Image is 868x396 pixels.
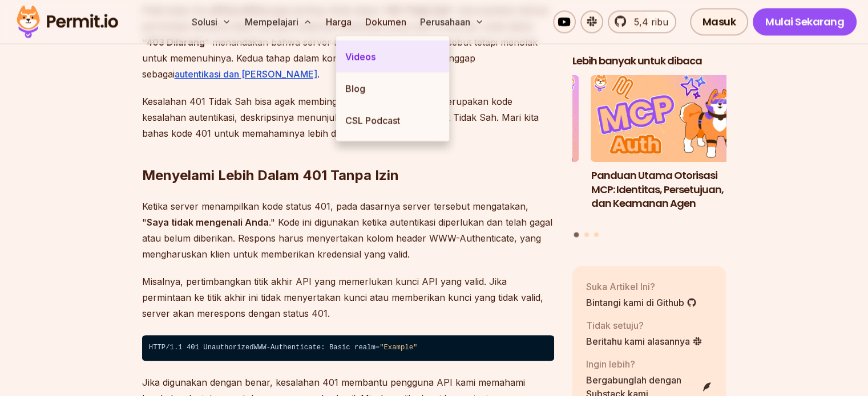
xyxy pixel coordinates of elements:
[317,68,320,80] font: .
[591,76,745,226] li: 1 dari 3
[572,76,726,239] div: Postingan
[380,344,417,352] span: "Example"
[703,14,736,28] font: Masuk
[572,54,702,68] font: Lebih banyak untuk dibaca
[326,16,352,27] font: Harga
[142,201,528,228] font: Ketika server menampilkan kode status 401, pada dasarnya server tersebut mengatakan, "
[192,16,217,27] font: Solusi
[591,76,745,226] a: Panduan Utama Otorisasi MCP: Identitas, Persetujuan, dan Keamanan AgenPanduan Utama Otorisasi MCP...
[594,232,599,237] button: Buka slide 3
[765,14,844,28] font: Mulai Sekarang
[142,335,554,361] code: HTTP/1.1 401 Unauthorized ⁠ WWW-Authenticate: Basic realm=
[175,68,317,80] a: autentikasi dan [PERSON_NAME]
[361,10,411,33] a: Dokumen
[240,10,317,33] button: Mempelajari
[586,358,635,370] font: Ingin lebih?
[336,104,449,136] a: CSL Podcast
[147,36,205,48] font: 403 Dilarang
[142,276,543,319] font: Misalnya, pertimbangkan titik akhir API yang memerlukan kunci API yang valid. Jika permintaan ke ...
[142,5,548,48] font: " menunjukkan bahwa permintaan tersebut tidak memiliki kredensial autentikasi yang valid. Di sisi...
[336,72,449,104] a: Blog
[753,8,857,35] a: Mulai Sekarang
[245,16,298,27] font: Mempelajari
[586,320,644,331] font: Tidak setuju?
[365,16,406,27] font: Dokumen
[591,168,724,211] font: Panduan Utama Otorisasi MCP: Identitas, Persetujuan, dan Keamanan Agen
[147,217,269,228] font: Saya tidak mengenali Anda
[591,76,745,162] img: Panduan Utama Otorisasi MCP: Identitas, Persetujuan, dan Keamanan Agen
[336,40,449,72] a: Videos
[187,10,236,33] button: Solusi
[425,76,579,226] li: 3 dari 3
[11,2,123,41] img: Logo izin
[142,167,399,183] font: Menyelami Lebih Dalam 401 Tanpa Izin
[142,36,538,80] font: " menandakan bahwa server memahami permintaan tersebut tetapi menolak untuk memenuhinya. Kedua ta...
[584,232,589,237] button: Buka slide 2
[586,296,697,309] a: Bintangi kami di Github
[634,16,668,27] font: 5,4 ribu
[142,96,539,139] font: Kesalahan 401 Tidak Sah bisa agak membingungkan. Meskipun 401 merupakan kode kesalahan autentikas...
[586,334,703,348] a: Beritahu kami alasannya
[608,10,676,33] a: 5,4 ribu
[420,16,470,27] font: Perusahaan
[425,76,579,162] img: Human-in-the-Loop untuk Agen AI: Praktik Terbaik, Kerangka Kerja, Kasus Penggunaan, dan Demo
[690,8,749,35] a: Masuk
[142,217,552,260] font: ." Kode ini digunakan ketika autentikasi diperlukan dan telah gagal atau belum diberikan. Respons...
[415,10,488,33] button: Perusahaan
[321,10,356,33] a: Harga
[574,232,579,238] button: Buka slide 1
[586,281,655,292] font: Suka Artikel Ini?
